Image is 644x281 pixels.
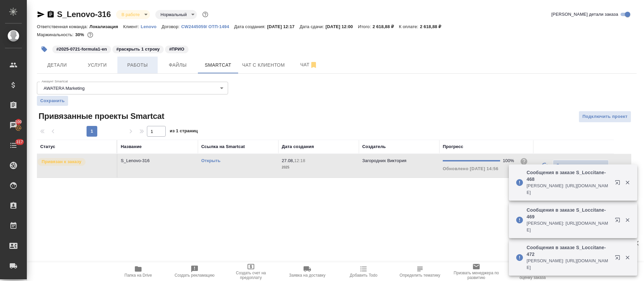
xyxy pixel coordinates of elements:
button: Доп статусы указывают на важность/срочность заказа [201,10,210,19]
button: Закрыть [621,180,634,186]
p: 12:18 [294,158,305,163]
a: CW2445059/ ОТП-1494 [181,23,234,29]
span: 2025-0721-formula1-en [52,46,112,52]
button: Создать счет на предоплату [223,262,279,281]
button: Закрыть [621,255,634,261]
div: В работе [116,10,150,19]
span: Привязанные проекты Smartcat [37,111,164,122]
p: Сообщения в заказе S_Loccitane-469 [527,207,610,220]
span: Папка на Drive [124,273,152,278]
span: ПРИО [164,46,189,52]
span: 100 [11,119,26,125]
p: Клиент: [123,24,141,29]
p: 27.08, [282,158,294,163]
p: [DATE] 12:17 [267,24,300,29]
span: Призвать менеджера по развитию [452,271,500,280]
button: В работе [119,12,142,17]
button: Сохранить [37,96,68,106]
p: 2 618,88 ₽ [373,24,399,29]
p: Ответственная команда: [37,24,90,29]
svg: Отписаться [310,61,318,69]
p: Lenovo [141,24,162,29]
button: Обновить прогресс [537,157,553,173]
button: Подключить проект [579,111,631,123]
button: Закрыть [621,217,634,223]
button: 1524.00 RUB; [86,30,95,39]
button: Добавить Todo [335,262,392,281]
span: Чат с клиентом [242,61,285,69]
button: Нормальный [159,12,189,17]
span: Заявка на доставку [289,273,325,278]
span: Подключить проект [582,113,628,121]
p: Маржинальность: [37,32,75,37]
p: Сообщения в заказе S_Loccitane-472 [527,244,610,258]
div: Прогресс [443,143,463,150]
span: Определить тематику [399,273,440,278]
a: 317 [2,137,25,154]
div: 100% [503,157,515,164]
p: К оплате: [399,24,420,29]
span: Добавить Todo [350,273,377,278]
a: S_Lenovo-316 [57,10,111,19]
button: Определить тематику [392,262,448,281]
button: Открыть в новой вкладке [611,176,627,192]
div: Создатель [362,143,386,150]
span: Работы [121,61,154,69]
div: Название [121,143,142,150]
button: Заявка на доставку [279,262,335,281]
button: Призвать менеджера по развитию [448,262,504,281]
span: Заменить разверстку [556,162,605,169]
div: AWATERA Marketing [37,82,228,94]
button: Добавить тэг [37,42,52,57]
button: Папка на Drive [110,262,166,281]
span: Smartcat [202,61,234,69]
p: 2025 [282,164,356,171]
p: [DATE] 12:00 [326,24,358,29]
p: Сообщения в заказе S_Loccitane-468 [527,169,610,183]
span: Файлы [162,61,194,69]
span: Обновлено [DATE] 14:56 [443,166,498,171]
span: Создать счет на предоплату [227,271,275,280]
span: Услуги [81,61,113,69]
button: Открыть в новой вкладке [611,213,627,229]
p: #раскрыть 1 строку [116,46,160,53]
button: Скопировать ссылку для ЯМессенджера [37,10,45,18]
p: [PERSON_NAME]: [URL][DOMAIN_NAME] [527,183,610,196]
span: из 1 страниц [170,127,198,137]
span: [PERSON_NAME] детали заказа [551,11,618,18]
a: Открыть [201,158,220,163]
a: 100 [2,117,25,134]
button: Заменить разверстку [553,160,609,171]
span: Чат [293,61,325,69]
span: Скопировать ссылку на оценку заказа [508,271,557,280]
p: Договор: [162,24,181,29]
a: Lenovo [141,23,162,29]
p: S_Lenovo-316 [121,157,195,164]
p: CW2445059/ ОТП-1494 [181,24,234,29]
p: Итого: [358,24,372,29]
p: 2 618,88 ₽ [420,24,446,29]
p: Привязан к заказу [42,158,82,165]
div: В работе [155,10,197,19]
p: 30% [75,32,86,37]
p: #2025-0721-formula1-en [56,46,107,53]
p: Локализация [90,24,123,29]
button: Скопировать ссылку на оценку заказа [504,262,561,281]
div: Ссылка на Smartcat [201,143,245,150]
p: Дата сдачи: [300,24,325,29]
div: Статус [40,143,55,150]
p: Дата создания: [234,24,267,29]
button: AWATERA Marketing [42,85,87,91]
span: Сохранить [40,97,65,104]
span: 317 [12,139,27,145]
button: Скопировать ссылку [47,10,55,18]
p: [PERSON_NAME]: [URL][DOMAIN_NAME] [527,220,610,233]
p: Загородних Виктория [362,158,407,163]
button: Создать рекламацию [166,262,223,281]
span: Детали [41,61,73,69]
button: Открыть в новой вкладке [611,251,627,267]
div: Дата создания [282,143,314,150]
span: Создать рекламацию [175,273,215,278]
p: [PERSON_NAME]: [URL][DOMAIN_NAME] [527,258,610,271]
p: #ПРИО [169,46,184,53]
